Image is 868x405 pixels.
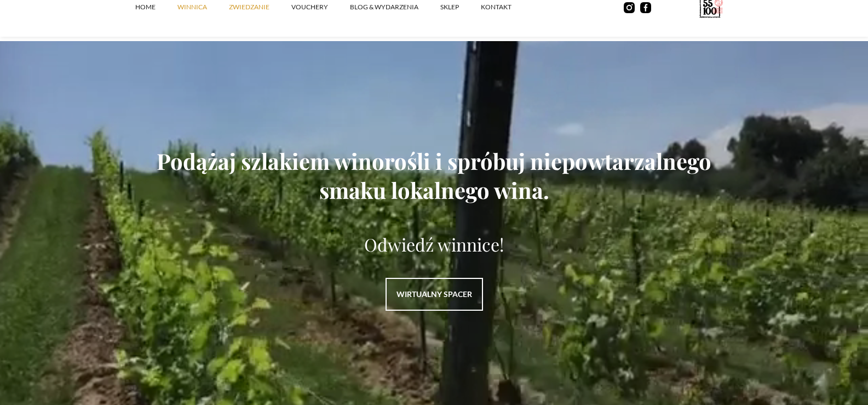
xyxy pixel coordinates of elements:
[135,146,733,204] h1: Podążaj szlakiem winorośli i spróbuj niepowtarzalnego smaku lokalnego wina.
[135,232,733,256] p: Odwiedź winnice!
[386,278,483,311] a: WIRTUALNY SPACER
